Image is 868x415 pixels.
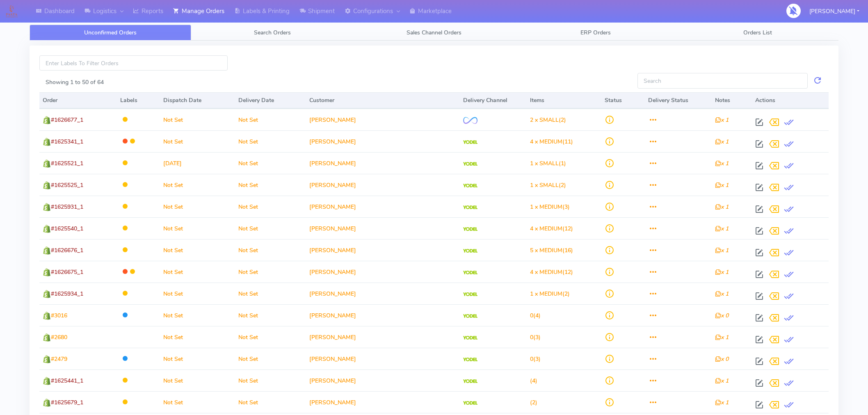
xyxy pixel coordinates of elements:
[463,140,477,144] img: Yodel
[160,217,235,239] td: Not Set
[530,116,559,124] span: 2 x SMALL
[235,239,306,261] td: Not Set
[306,261,459,283] td: [PERSON_NAME]
[715,399,729,406] i: x 1
[306,92,459,109] th: Customer
[160,391,235,413] td: Not Set
[463,401,477,405] img: Yodel
[51,290,83,298] span: #1625934_1
[530,355,541,363] span: (3)
[752,92,829,109] th: Actions
[235,174,306,196] td: Not Set
[530,355,533,363] span: 0
[235,196,306,217] td: Not Set
[530,116,566,124] span: (2)
[235,326,306,348] td: Not Set
[39,55,228,71] input: Enter Labels To Filter Orders
[645,92,712,109] th: Delivery Status
[530,203,562,211] span: 1 x MEDIUM
[306,348,459,369] td: [PERSON_NAME]
[39,92,117,109] th: Order
[463,205,477,210] img: Yodel
[530,399,537,406] span: (2)
[160,109,235,130] td: Not Set
[235,391,306,413] td: Not Set
[715,181,729,189] i: x 1
[463,292,477,296] img: Yodel
[51,333,67,341] span: #2680
[530,138,573,146] span: (11)
[530,225,562,233] span: 4 x MEDIUM
[51,246,83,254] span: #1626676_1
[463,249,477,253] img: Yodel
[530,160,559,167] span: 1 x SMALL
[463,184,477,188] img: Yodel
[160,304,235,326] td: Not Set
[51,225,83,233] span: #1625540_1
[306,130,459,152] td: [PERSON_NAME]
[715,246,729,254] i: x 1
[530,290,562,298] span: 1 x MEDIUM
[637,73,808,88] input: Search
[463,379,477,383] img: Yodel
[715,203,729,211] i: x 1
[51,377,83,385] span: #1625441_1
[160,326,235,348] td: Not Set
[715,160,729,167] i: x 1
[306,369,459,391] td: [PERSON_NAME]
[306,326,459,348] td: [PERSON_NAME]
[235,92,306,109] th: Delivery Date
[160,369,235,391] td: Not Set
[530,290,570,298] span: (2)
[715,268,729,276] i: x 1
[530,312,541,319] span: (4)
[530,268,562,276] span: 4 x MEDIUM
[235,109,306,130] td: Not Set
[160,152,235,174] td: [DATE]
[160,174,235,196] td: Not Set
[306,174,459,196] td: [PERSON_NAME]
[235,369,306,391] td: Not Set
[715,290,729,298] i: x 1
[306,109,459,130] td: [PERSON_NAME]
[306,391,459,413] td: [PERSON_NAME]
[51,268,83,276] span: #1626675_1
[306,283,459,304] td: [PERSON_NAME]
[715,116,729,124] i: x 1
[160,261,235,283] td: Not Set
[51,138,83,146] span: #1625341_1
[530,333,541,341] span: (3)
[51,181,83,189] span: #1625525_1
[46,78,104,87] label: Showing 1 to 50 of 64
[530,246,562,254] span: 5 x MEDIUM
[530,268,573,276] span: (12)
[530,246,573,254] span: (16)
[407,29,461,36] span: Sales Channel Orders
[530,312,533,319] span: 0
[51,355,67,363] span: #2479
[803,3,866,20] button: [PERSON_NAME]
[530,225,573,233] span: (12)
[530,333,533,341] span: 0
[235,304,306,326] td: Not Set
[235,217,306,239] td: Not Set
[235,283,306,304] td: Not Set
[530,203,570,211] span: (3)
[530,138,562,146] span: 4 x MEDIUM
[463,336,477,340] img: Yodel
[715,355,729,363] i: x 0
[580,29,611,36] span: ERP Orders
[463,314,477,318] img: Yodel
[306,304,459,326] td: [PERSON_NAME]
[463,117,477,124] img: OnFleet
[460,92,527,109] th: Delivery Channel
[160,239,235,261] td: Not Set
[160,196,235,217] td: Not Set
[306,152,459,174] td: [PERSON_NAME]
[51,203,83,211] span: #1625931_1
[715,138,729,146] i: x 1
[306,239,459,261] td: [PERSON_NAME]
[235,152,306,174] td: Not Set
[463,227,477,231] img: Yodel
[530,181,559,189] span: 1 x SMALL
